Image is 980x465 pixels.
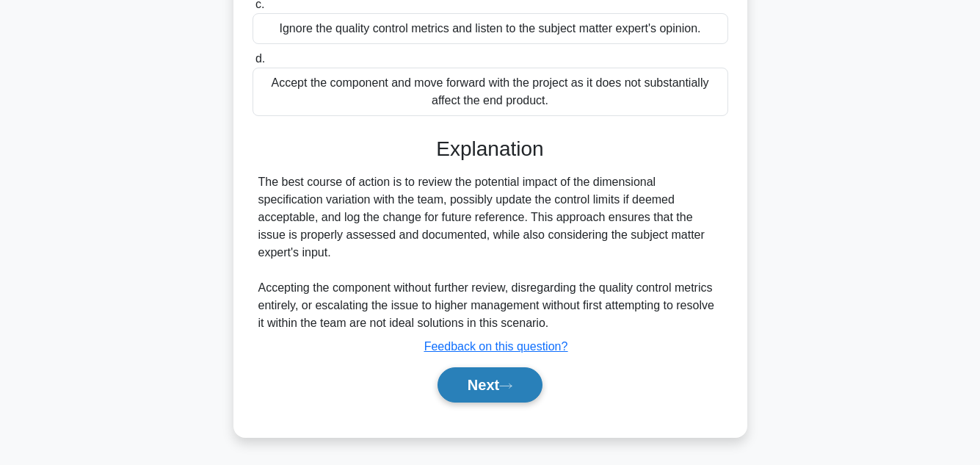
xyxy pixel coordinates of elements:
[258,173,722,332] div: The best course of action is to review the potential impact of the dimensional specification vari...
[438,367,542,403] button: Next
[261,137,719,162] h3: Explanation
[253,13,728,44] div: Ignore the quality control metrics and listen to the subject matter expert's opinion.
[255,52,265,65] span: d.
[424,340,568,353] a: Feedback on this question?
[253,68,728,116] div: Accept the component and move forward with the project as it does not substantially affect the en...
